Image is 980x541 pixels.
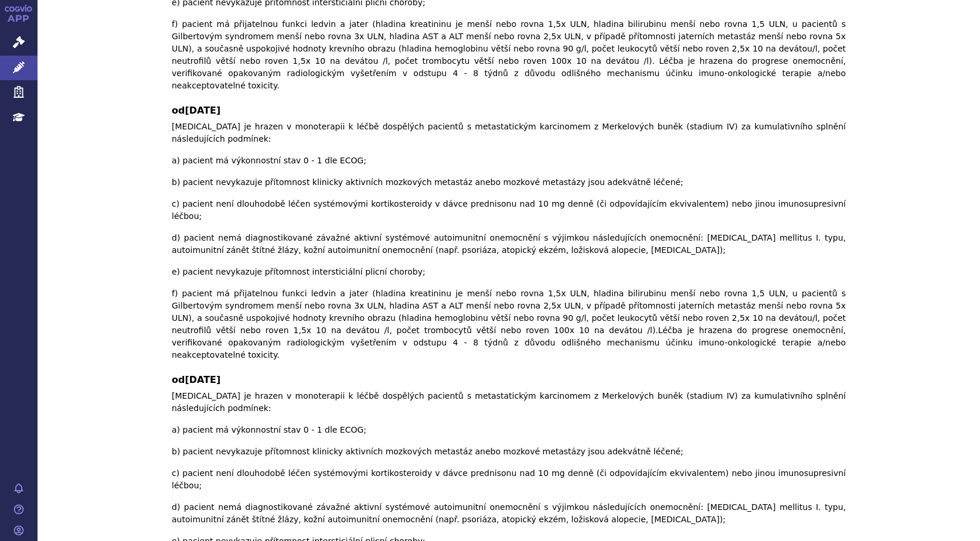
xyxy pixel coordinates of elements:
[172,373,846,387] b: od
[185,105,220,116] span: [DATE]
[172,121,846,361] p: [MEDICAL_DATA] je hrazen v monoterapii k léčbě dospělých pacientů s metastatickým karcinomem z Me...
[185,374,220,385] span: [DATE]
[172,104,846,118] b: od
